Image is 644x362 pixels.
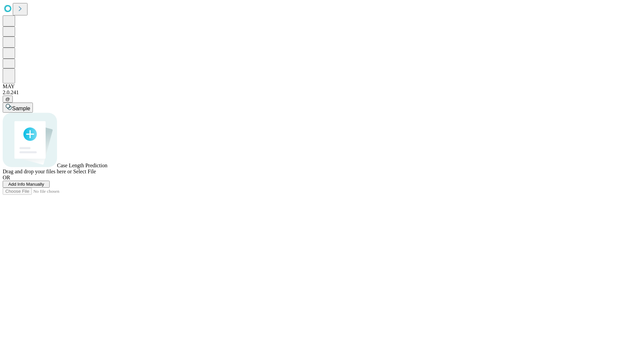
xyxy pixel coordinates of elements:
span: Case Length Prediction [57,163,107,168]
span: Select File [73,169,96,174]
span: OR [3,175,10,180]
span: Drag and drop your files here or [3,169,72,174]
span: Add Info Manually [8,182,44,187]
div: 2.0.241 [3,89,641,96]
span: @ [5,97,10,102]
button: @ [3,96,13,103]
button: Sample [3,103,33,113]
div: MAY [3,83,641,89]
button: Add Info Manually [3,181,50,188]
span: Sample [12,106,30,111]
